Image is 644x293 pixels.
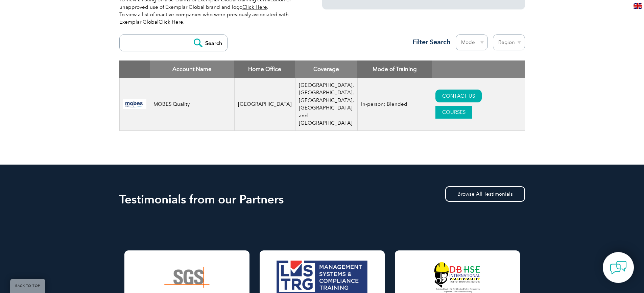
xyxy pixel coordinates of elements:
[159,19,183,25] a: Click Here
[295,78,357,131] td: [GEOGRAPHIC_DATA], [GEOGRAPHIC_DATA], [GEOGRAPHIC_DATA], [GEOGRAPHIC_DATA] and [GEOGRAPHIC_DATA]
[357,78,432,131] td: In-person; Blended
[234,60,295,78] th: Home Office: activate to sort column ascending
[10,279,45,293] a: BACK TO TOP
[150,60,234,78] th: Account Name: activate to sort column descending
[119,194,525,205] h2: Testimonials from our Partners
[234,78,295,131] td: [GEOGRAPHIC_DATA]
[610,259,627,276] img: contact-chat.png
[295,60,357,78] th: Coverage: activate to sort column ascending
[123,99,146,109] img: 072a24ac-d9bc-ea11-a814-000d3a79823d-logo.jpg
[634,3,642,9] img: en
[408,38,451,46] h3: Filter Search
[432,60,525,78] th: : activate to sort column ascending
[242,4,267,10] a: Click Here
[357,60,432,78] th: Mode of Training: activate to sort column ascending
[190,35,227,51] input: Search
[445,186,525,202] a: Browse All Testimonials
[150,78,234,131] td: MOBES Quality
[435,90,482,102] a: CONTACT US
[435,106,472,119] a: COURSES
